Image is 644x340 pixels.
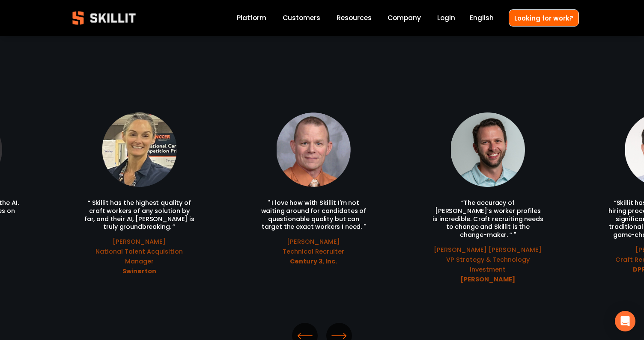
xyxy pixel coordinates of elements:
[615,311,635,331] div: Open Intercom Messenger
[237,12,266,24] a: Platform
[283,12,320,24] a: Customers
[509,9,579,26] a: Looking for work?
[388,12,421,24] a: Company
[470,13,494,23] span: English
[108,5,191,23] strong: More interviews
[337,12,372,24] a: folder dropdown
[437,12,455,24] a: Login
[337,13,372,23] span: Resources
[65,5,143,31] img: Skillit
[470,12,494,24] div: language picker
[295,5,349,23] strong: Less effort
[450,5,496,23] strong: Scalable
